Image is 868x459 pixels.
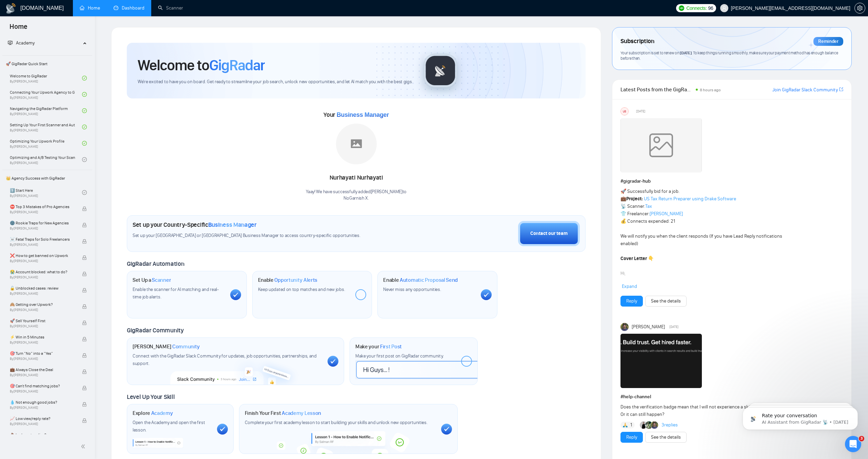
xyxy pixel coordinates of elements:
[82,337,87,342] span: lock
[813,37,843,46] div: Reminder
[640,421,647,429] img: Dima
[82,157,87,162] span: check-circle
[82,288,87,293] span: lock
[82,76,87,80] span: check-circle
[336,124,377,164] img: placeholder.png
[645,421,653,429] img: Vlad
[82,369,87,374] span: lock
[10,373,75,377] span: By [PERSON_NAME]
[82,320,87,325] span: lock
[8,40,13,45] span: fund-projection-screen
[622,283,637,289] span: Expand
[620,50,838,61] span: Your subscription is set to renew on . To keep things running smoothly, make sure your payment me...
[10,292,75,296] span: By [PERSON_NAME]
[632,323,665,331] span: [PERSON_NAME]
[10,71,82,86] a: Welcome to GigRadarBy[PERSON_NAME]
[859,436,864,441] span: 3
[274,277,317,283] span: Opportunity Alerts
[620,323,629,331] img: Toby Fox-Mason
[620,432,643,443] button: Reply
[258,287,345,292] span: Keep updated on top matches and new jobs.
[722,6,727,11] span: user
[620,118,702,172] img: weqQh+iSagEgQAAAABJRU5ErkJggg==
[10,324,75,328] span: By [PERSON_NAME]
[82,386,87,390] span: lock
[10,243,75,247] span: By [PERSON_NAME]
[626,297,637,305] a: Reply
[845,436,861,452] iframe: Intercom live chat
[82,418,87,423] span: lock
[651,297,681,305] a: See the details
[10,350,75,357] span: 🎯 Turn “No” into a “Yes”
[10,210,75,214] span: By [PERSON_NAME]
[133,233,401,239] span: Set up your [GEOGRAPHIC_DATA] or [GEOGRAPHIC_DATA] Business Manager to access country-specific op...
[10,226,75,231] span: By [PERSON_NAME]
[171,353,300,385] img: slackcommunity-bg.png
[10,389,75,393] span: By [PERSON_NAME]
[630,422,632,428] span: 1
[383,277,458,283] h1: Enable
[10,357,75,361] span: By [PERSON_NAME]
[620,393,843,401] h1: # help-channel
[530,230,568,237] div: Contact our team
[10,399,75,406] span: 💧 Not enough good jobs?
[114,5,144,11] a: dashboardDashboard
[700,88,721,92] span: 8 hours ago
[4,22,33,36] span: Home
[337,111,389,118] span: Business Manager
[127,260,184,268] span: GigRadar Automation
[133,420,205,433] span: Open the Academy and open the first lesson.
[133,353,317,366] span: Connect with the GigRadar Slack Community for updates, job opportunities, partnerships, and support.
[82,141,87,146] span: check-circle
[10,422,75,426] span: By [PERSON_NAME]
[10,259,75,263] span: By [PERSON_NAME]
[10,252,75,259] span: ❌ How to get banned on Upwork
[626,434,637,441] a: Reply
[518,221,580,246] button: Contact our team
[620,85,694,94] span: Latest Posts from the GigRadar Community
[620,296,643,307] button: Reply
[10,269,75,275] span: 😭 Account blocked: what to do?
[8,40,35,46] span: Academy
[82,402,87,407] span: lock
[82,353,87,358] span: lock
[82,206,87,211] span: lock
[82,108,87,113] span: check-circle
[772,86,838,94] a: Join GigRadar Slack Community
[133,410,173,417] h1: Explore
[16,40,35,46] span: Academy
[282,410,321,417] span: Academy Lesson
[209,56,265,74] span: GigRadar
[80,5,100,11] a: homeHome
[732,393,868,441] iframe: Intercom notifications message
[651,421,658,429] img: Toby Fox-Mason
[10,341,75,345] span: By [PERSON_NAME]
[133,221,257,228] h1: Set up your Country-Specific
[138,56,265,74] h1: Welcome to
[82,125,87,129] span: check-circle
[679,5,684,11] img: upwork-logo.png
[82,272,87,276] span: lock
[258,277,318,283] h1: Enable
[10,103,82,118] a: Navigating the GigRadar PlatformBy[PERSON_NAME]
[82,255,87,260] span: lock
[355,353,443,359] span: Make your first post on GigRadar community.
[620,256,654,261] strong: Cover Letter 👇
[10,308,75,312] span: By [PERSON_NAME]
[323,111,389,118] span: Your
[81,443,87,450] span: double-left
[10,432,75,438] span: 💩 Irrelevant replies?
[650,211,683,217] a: [PERSON_NAME]
[839,87,843,92] span: export
[620,334,702,388] img: F09EZLHMK8X-Screenshot%202025-09-16%20at%205.00.41%E2%80%AFpm.png
[839,86,843,93] a: export
[644,196,736,202] a: US Tax Return Preparer using Drake Software
[854,5,865,11] a: setting
[645,296,687,307] button: See the details
[383,287,441,292] span: Never miss any opportunities.
[151,410,173,417] span: Academy
[400,277,458,283] span: Automatic Proposal Send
